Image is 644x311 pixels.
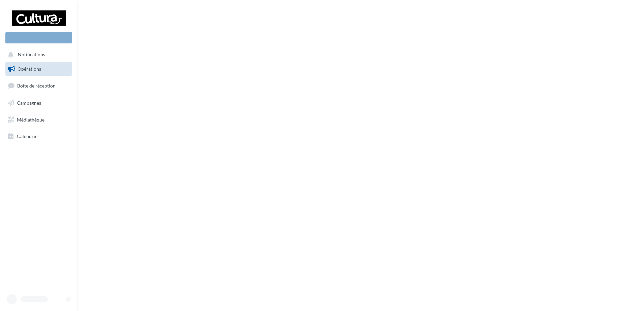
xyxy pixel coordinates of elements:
span: Médiathèque [17,116,44,122]
a: Opérations [4,62,73,76]
a: Médiathèque [4,113,73,127]
span: Campagnes [17,100,41,106]
a: Boîte de réception [4,78,73,93]
span: Boîte de réception [17,83,56,89]
span: Calendrier [17,133,39,139]
a: Calendrier [4,129,73,143]
a: Campagnes [4,96,73,110]
span: Opérations [18,66,41,72]
span: Notifications [18,52,45,58]
div: Nouvelle campagne [5,32,72,43]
